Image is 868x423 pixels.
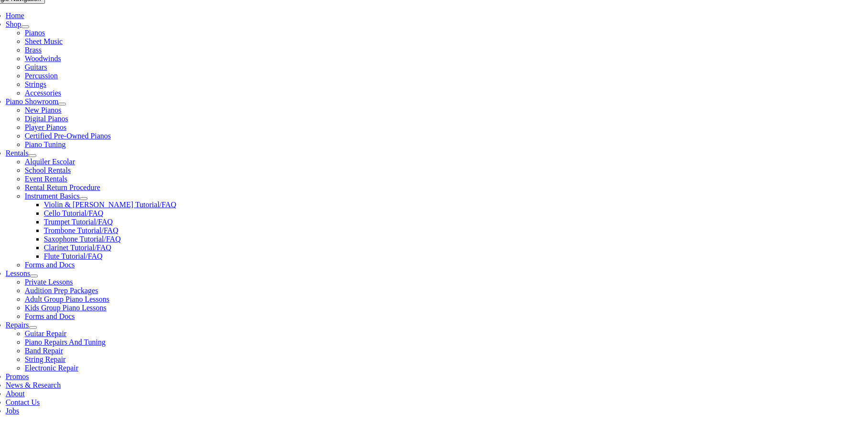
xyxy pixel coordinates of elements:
a: Woodwinds [25,54,61,63]
a: Trumpet Tutorial/FAQ [44,218,113,226]
a: Contact Us [6,398,40,406]
a: Alquiler Escolar [25,158,75,166]
a: School Rentals [25,166,71,174]
a: Clarinet Tutorial/FAQ [44,243,112,252]
a: Digital Pianos [25,115,68,123]
button: Open submenu of Piano Showroom [58,103,66,106]
a: Accessories [25,89,61,97]
a: Repairs [6,321,29,329]
a: Violin & [PERSON_NAME] Tutorial/FAQ [44,201,176,209]
a: Band Repair [25,347,63,355]
a: Promos [6,372,29,381]
a: Shop [6,20,21,28]
a: Certified Pre-Owned Pianos [25,132,111,140]
a: Audition Prep Packages [25,286,98,295]
button: Open submenu of Rentals [29,154,36,157]
a: Cello Tutorial/FAQ [44,209,104,217]
a: Lessons [6,269,31,277]
a: New Pianos [25,106,62,114]
button: Open submenu of Lessons [30,275,38,277]
a: Rentals [6,149,29,157]
a: Brass [25,46,42,54]
a: Event Rentals [25,175,67,183]
a: Pianos [25,29,45,37]
a: Piano Showroom [6,97,59,106]
a: Player Pianos [25,123,67,131]
a: Electronic Repair [25,364,78,372]
a: Percussion [25,72,58,80]
a: Home [6,11,24,20]
a: Trombone Tutorial/FAQ [44,226,118,234]
a: Jobs [6,407,19,415]
a: Flute Tutorial/FAQ [44,252,103,260]
a: Forms and Docs [25,261,75,269]
a: Private Lessons [25,278,73,286]
a: Piano Tuning [25,140,66,148]
a: Saxophone Tutorial/FAQ [44,235,121,243]
a: Sheet Music [25,37,63,45]
button: Open submenu of Repairs [29,326,37,329]
button: Open submenu of Instrument Basics [80,197,87,200]
a: Guitar Repair [25,329,67,338]
a: News & Research [6,381,61,389]
a: Adult Group Piano Lessons [25,295,109,303]
a: About [6,390,25,398]
a: Rental Return Procedure [25,183,100,191]
a: Guitars [25,63,47,71]
a: Strings [25,80,46,88]
a: Kids Group Piano Lessons [25,304,107,312]
a: Piano Repairs And Tuning [25,338,106,346]
a: String Repair [25,355,66,363]
a: Instrument Basics [25,192,80,200]
button: Open submenu of Shop [21,25,29,28]
a: Forms and Docs [25,312,75,320]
